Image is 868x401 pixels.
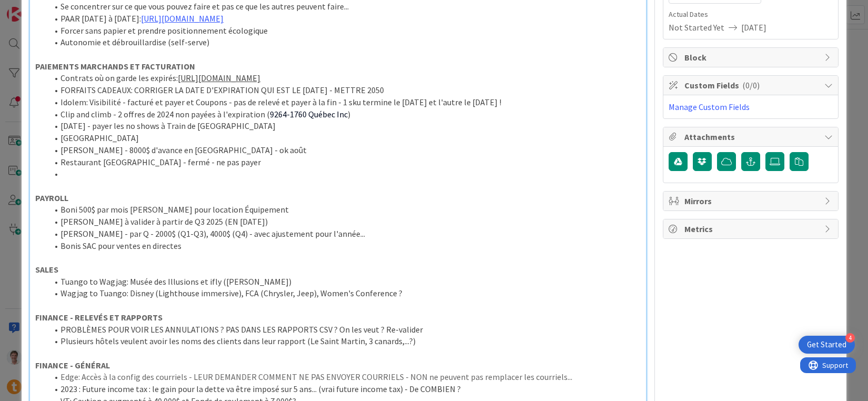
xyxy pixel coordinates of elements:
span: Mirrors [684,195,819,207]
div: 4 [845,333,855,343]
span: Edge: Accès à la config des courriels - LEUR DEMANDER COMMENT NE PAS ENVOYER COURRIELS - NON ne p... [60,372,572,382]
li: [DATE] - payer les no shows à Train de [GEOGRAPHIC_DATA] [48,120,641,132]
li: [PERSON_NAME] - par Q - 2000$ (Q1-Q3), 4000$ (Q4) - avec ajustement pour l'année... [48,228,641,240]
li: PROBLÈMES POUR VOIR LES ANNULATIONS ? PAS DANS LES RAPPORTS CSV ? On les veut ? Re-valider [48,324,641,336]
strong: SALES [35,264,58,275]
li: Restaurant [GEOGRAPHIC_DATA] - fermé - ne pas payer [48,156,641,168]
strong: PAYROLL [35,193,68,203]
li: [PERSON_NAME] à valider à partir de Q3 2025 (EN [DATE]) [48,216,641,228]
span: ( 0/0 ) [742,80,760,91]
li: Clip and climb - 2 offres de 2024 non payées à l'expiration ( ) [48,108,641,121]
div: Open Get Started checklist, remaining modules: 4 [799,336,855,354]
span: Block [684,51,819,64]
li: [GEOGRAPHIC_DATA] [48,132,641,144]
li: Idolem: Visibilité - facturé et payer et Coupons - pas de relevé et payer à la fin - 1 sku termin... [48,96,641,108]
li: Tuango to Wagjag: Musée des Illusions et ifly ([PERSON_NAME]) [48,276,641,288]
li: Bonis SAC pour ventes en directes [48,240,641,252]
span: Contrats où on garde les expirés: [60,73,178,83]
li: Se concentrer sur ce que vous pouvez faire et pas ce que les autres peuvent faire... [48,1,641,13]
li: Autonomie et débrouillardise (self-serve) [48,36,641,48]
span: Actual Dates [669,9,833,20]
li: PAAR [DATE] à [DATE]: [48,13,641,25]
li: FORFAITS CADEAUX: CORRIGER LA DATE D'EXPIRATION QUI EST LE [DATE] - METTRE 2050 [48,84,641,96]
span: Metrics [684,223,819,235]
li: Plusieurs hôtels veulent avoir les noms des clients dans leur rapport (Le Saint Martin, 3 canards... [48,335,641,347]
div: Get Started [807,339,846,350]
li: Boni 500$ par mois [PERSON_NAME] pour location Équipement [48,204,641,216]
span: 9264-1760 Québec Inc [270,109,348,119]
span: Attachments [684,131,819,143]
a: [URL][DOMAIN_NAME] [141,13,224,24]
li: [PERSON_NAME] - 8000$ d'avance en [GEOGRAPHIC_DATA] - ok août [48,144,641,156]
span: Custom Fields [684,79,819,92]
li: 2023 : Future income tax : le gain pour la dette va être imposé sur 5 ans... (vrai future income ... [48,383,641,395]
strong: FINANCE - GÉNÉRAL [35,360,110,370]
li: Forcer sans papier et prendre positionnement écologique [48,25,641,37]
strong: FINANCE - RELEVÉS ET RAPPORTS [35,312,163,323]
span: [DATE] [741,21,766,34]
a: Manage Custom Fields [669,102,750,112]
a: [URL][DOMAIN_NAME] [178,73,260,83]
li: Wagjag to Tuango: Disney (Lighthouse immersive), FCA (Chrysler, Jeep), Women's Conference ? [48,287,641,299]
span: Support [22,2,48,14]
strong: PAIEMENTS MARCHANDS ET FACTURATION [35,61,195,72]
span: Not Started Yet [669,21,724,34]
